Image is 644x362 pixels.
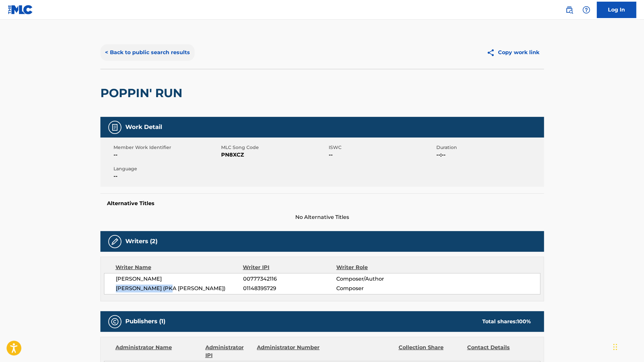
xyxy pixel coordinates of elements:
[114,151,219,159] span: --
[114,144,219,151] span: Member Work Identifier
[243,275,336,283] span: 00777342116
[107,200,537,207] h5: Alternative Titles
[611,330,644,362] iframe: Chat Widget
[111,123,119,131] img: Work Detail
[243,285,336,292] span: 01148395729
[111,238,119,245] img: Writers
[436,144,542,151] span: Duration
[125,238,157,245] h5: Writers (2)
[563,3,576,16] a: Public Search
[482,44,544,61] button: Copy work link
[114,172,219,180] span: --
[580,3,593,16] div: Help
[116,285,243,292] span: [PERSON_NAME] (PKA [PERSON_NAME])
[115,344,200,359] div: Administrator Name
[336,275,421,283] span: Composer/Author
[243,264,336,271] div: Writer IPI
[336,264,421,271] div: Writer Role
[116,275,243,283] span: [PERSON_NAME]
[487,49,498,57] img: Copy work link
[125,123,162,131] h5: Work Detail
[597,2,636,18] a: Log In
[398,344,462,359] div: Collection Share
[115,264,243,271] div: Writer Name
[205,344,252,359] div: Administrator IPI
[329,144,435,151] span: ISWC
[582,6,590,14] img: help
[100,44,195,61] button: < Back to public search results
[257,344,321,359] div: Administrator Number
[221,151,327,159] span: PN8XCZ
[8,5,33,14] img: MLC Logo
[613,337,617,357] div: Drag
[436,151,542,159] span: --:--
[336,285,421,292] span: Composer
[114,165,219,172] span: Language
[100,86,186,100] h2: POPPIN' RUN
[565,6,573,14] img: search
[100,213,544,221] span: No Alternative Titles
[329,151,435,159] span: --
[111,318,119,326] img: Publishers
[517,318,531,325] span: 100 %
[467,344,531,359] div: Contact Details
[482,318,531,326] div: Total shares:
[125,318,165,325] h5: Publishers (1)
[221,144,327,151] span: MLC Song Code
